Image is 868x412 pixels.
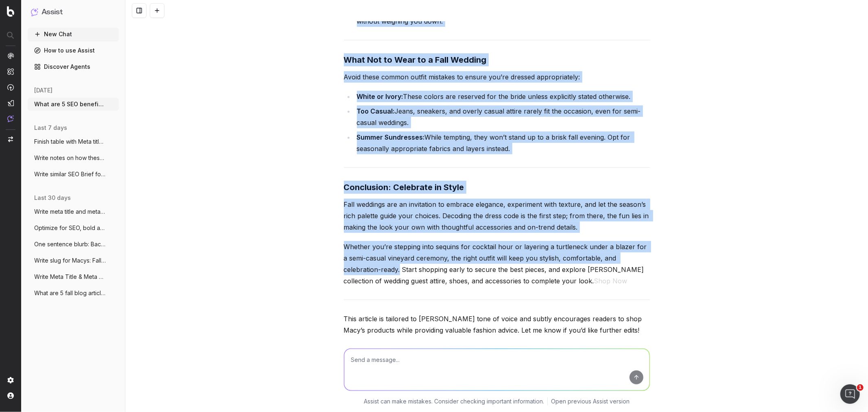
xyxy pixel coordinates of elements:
button: Write similar SEO Brief for SEO Briefs: [28,168,119,181]
img: Studio [7,100,14,106]
span: [DATE] [34,86,52,94]
span: 1 [857,384,864,391]
span: What are 5 SEO beneficial blog post topi [34,100,106,108]
li: These colors are reserved for the bride unless explicitly stated otherwise. [354,91,650,102]
span: last 30 days [34,194,71,202]
strong: Too Casual: [357,107,395,115]
img: Botify logo [7,6,14,17]
button: What are 5 fall blog articles that cover [28,287,119,300]
img: Assist [31,8,38,16]
button: One sentence blurb: Back-to-School Morni [28,238,119,251]
a: How to use Assist [28,44,119,57]
button: New Chat [28,28,119,41]
button: Write notes on how these meta titles and [28,151,119,164]
img: Assist [7,115,14,122]
p: Assist can make mistakes. Consider checking important information. [364,397,544,405]
img: My account [7,392,14,399]
span: Write similar SEO Brief for SEO Briefs: [34,170,106,178]
strong: Conclusion: Celebrate in Style [344,182,464,192]
span: last 7 days [34,124,67,132]
li: While tempting, they won’t stand up to a brisk fall evening. Opt for seasonally appropriate fabri... [354,131,650,154]
p: Whether you’re stepping into sequins for cocktail hour or layering a turtleneck under a blazer fo... [344,241,650,287]
span: One sentence blurb: Back-to-School Morni [34,240,106,248]
a: Discover Agents [28,60,119,73]
img: Intelligence [7,68,14,75]
button: Write slug for Macys: Fall Entryway Deco [28,254,119,267]
button: Write meta title and meta descrion for K [28,205,119,218]
p: Fall weddings are an invitation to embrace elegance, experiment with texture, and let the season’... [344,199,650,233]
img: Analytics [7,53,14,59]
iframe: Intercom live chat [840,384,860,404]
span: Write notes on how these meta titles and [34,154,106,162]
button: Assist [31,7,116,18]
button: What are 5 SEO beneficial blog post topi [28,98,119,111]
span: Optimize for SEO, bold any changes made: [34,224,106,232]
strong: White or Ivory: [357,92,403,101]
span: Write Meta Title & Meta Description for [34,273,106,281]
button: Finish table with Meta title and meta de [28,135,119,148]
a: Open previous Assist version [551,397,630,405]
span: Write slug for Macys: Fall Entryway Deco [34,256,106,265]
img: Switch project [8,136,13,142]
button: Write Meta Title & Meta Description for [28,270,119,283]
img: Setting [7,377,14,384]
strong: What Not to Wear to a Fall Wedding [344,55,487,65]
strong: Summer Sundresses: [357,133,425,141]
img: Activation [7,84,14,91]
li: Jeans, sneakers, and overly casual attire rarely fit the occasion, even for semi-casual weddings. [354,105,650,128]
span: What are 5 fall blog articles that cover [34,289,106,297]
span: Write meta title and meta descrion for K [34,208,106,216]
p: This article is tailored to [PERSON_NAME] tone of voice and subtly encourages readers to shop Mac... [344,313,650,336]
button: Shop Now [594,275,627,287]
p: Avoid these common outfit mistakes to ensure you’re dressed appropriately: [344,71,650,83]
button: Optimize for SEO, bold any changes made: [28,221,119,234]
h1: Assist [42,7,63,18]
span: Finish table with Meta title and meta de [34,138,106,146]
